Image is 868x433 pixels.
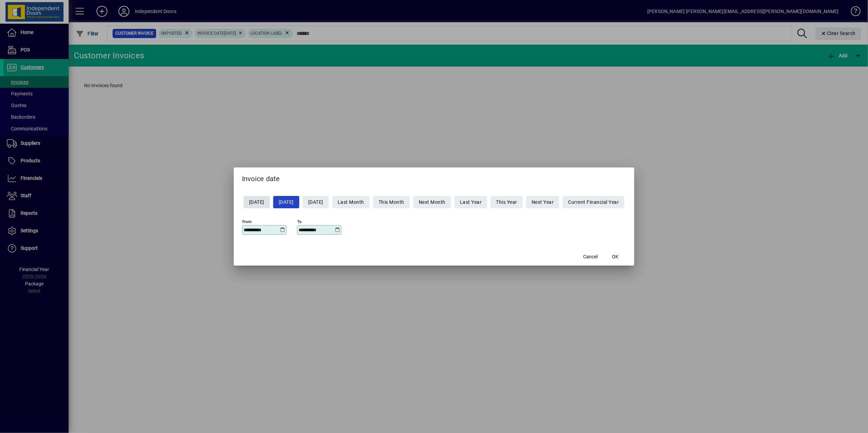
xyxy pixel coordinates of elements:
[249,197,264,208] span: [DATE]
[419,197,445,208] span: Next Month
[338,197,364,208] span: Last Month
[460,197,482,208] span: Last Year
[332,196,370,208] button: Last Month
[568,197,619,208] span: Current Financial Year
[563,196,624,208] button: Current Financial Year
[526,196,559,208] button: Next Year
[579,250,601,263] button: Cancel
[413,196,451,208] button: Next Month
[297,219,302,224] mat-label: To
[308,197,323,208] span: [DATE]
[244,196,270,208] button: [DATE]
[234,167,635,187] h2: Invoice date
[490,196,523,208] button: This Year
[612,253,618,260] span: OK
[273,196,299,208] button: [DATE]
[583,253,598,260] span: Cancel
[604,250,626,263] button: OK
[496,197,517,208] span: This Year
[454,196,487,208] button: Last Year
[279,197,294,208] span: [DATE]
[379,197,404,208] span: This Month
[532,197,554,208] span: Next Year
[303,196,329,208] button: [DATE]
[242,219,252,224] mat-label: From
[373,196,410,208] button: This Month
